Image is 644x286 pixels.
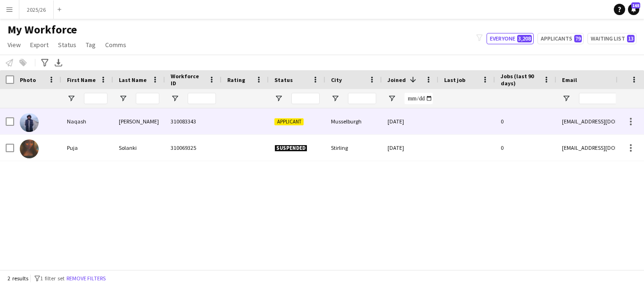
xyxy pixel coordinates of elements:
[136,93,159,104] input: Last Name Filter Input
[8,41,21,49] span: View
[562,94,570,103] button: Open Filter Menu
[517,35,532,42] span: 3,208
[495,135,556,161] div: 0
[188,93,216,104] input: Workforce ID Filter Input
[325,108,382,134] div: Musselburgh
[82,39,99,51] a: Tag
[331,94,339,103] button: Open Filter Menu
[388,76,406,83] span: Joined
[84,93,107,104] input: First Name Filter Input
[119,94,127,103] button: Open Filter Menu
[537,33,584,44] button: Applicants79
[628,4,639,15] a: 165
[101,39,130,51] a: Comms
[382,135,438,161] div: [DATE]
[54,39,80,51] a: Status
[113,135,165,161] div: Solanki
[631,2,640,8] span: 165
[274,145,307,152] span: Suspended
[444,76,465,83] span: Last job
[19,0,54,19] button: 2025/26
[382,108,438,134] div: [DATE]
[274,76,293,83] span: Status
[113,108,165,134] div: [PERSON_NAME]
[86,41,96,49] span: Tag
[20,139,39,158] img: Puja Solanki
[39,57,50,68] app-action-btn: Advanced filters
[348,93,376,104] input: City Filter Input
[171,94,179,103] button: Open Filter Menu
[20,113,39,132] img: Naqash Nadeem
[165,135,222,161] div: 310069325
[274,118,304,125] span: Applicant
[61,135,113,161] div: Puja
[8,23,77,37] span: My Workforce
[562,76,577,83] span: Email
[388,94,396,103] button: Open Filter Menu
[119,76,147,83] span: Last Name
[58,41,76,49] span: Status
[587,33,636,44] button: Waiting list13
[574,35,582,42] span: 79
[274,94,283,103] button: Open Filter Menu
[325,135,382,161] div: Stirling
[67,94,75,103] button: Open Filter Menu
[61,108,113,134] div: Naqash
[20,76,36,83] span: Photo
[4,39,25,51] a: View
[487,33,534,44] button: Everyone3,208
[165,108,222,134] div: 310083343
[171,73,205,87] span: Workforce ID
[40,275,65,282] span: 1 filter set
[501,73,539,87] span: Jobs (last 90 days)
[26,39,52,51] a: Export
[105,41,126,49] span: Comms
[405,93,433,104] input: Joined Filter Input
[227,76,245,83] span: Rating
[495,108,556,134] div: 0
[331,76,342,83] span: City
[627,35,635,42] span: 13
[30,41,49,49] span: Export
[291,93,320,104] input: Status Filter Input
[53,57,64,68] app-action-btn: Export XLSX
[67,76,96,83] span: First Name
[65,273,107,284] button: Remove filters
